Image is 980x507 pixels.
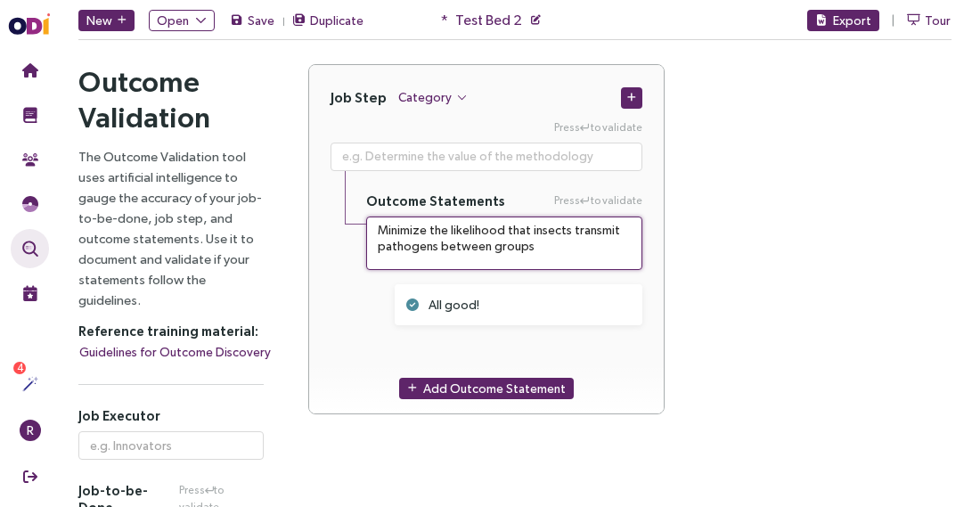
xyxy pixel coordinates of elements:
[22,151,38,168] img: Community
[11,229,49,268] button: Outcome Validation
[13,362,26,374] sup: 4
[22,285,38,301] img: Live Events
[27,420,34,441] span: R
[22,196,38,212] img: JTBD Needs Framework
[78,64,264,135] h2: Outcome Validation
[11,95,49,135] button: Training
[397,86,469,108] button: Category
[11,184,49,224] button: Needs Framework
[11,364,49,404] button: Actions
[11,457,49,496] button: Sign Out
[22,107,38,123] img: Training
[78,341,272,363] button: Guidelines for Outcome Discovery
[248,11,274,30] span: Save
[429,295,610,315] div: All good!
[331,89,387,106] h4: Job Step
[78,323,258,339] strong: Reference training material:
[149,10,215,31] button: Open
[906,10,951,31] button: Tour
[11,140,49,179] button: Community
[11,274,49,313] button: Live Events
[310,11,363,30] span: Duplicate
[366,192,505,209] h5: Outcome Statements
[399,378,574,399] button: Add Outcome Statement
[79,342,271,362] span: Guidelines for Outcome Discovery
[925,11,951,30] span: Tour
[331,143,642,171] textarea: Press Enter to validate
[78,146,264,310] p: The Outcome Validation tool uses artificial intelligence to gauge the accuracy of your job-to-be-...
[529,6,542,35] button: Rename study
[11,51,49,90] button: Home
[423,379,566,398] span: Add Outcome Statement
[157,11,189,30] span: Open
[78,407,264,424] h5: Job Executor
[11,411,49,450] button: R
[455,9,522,31] span: Test Bed 2
[366,217,642,270] textarea: Press Enter to validate
[17,362,23,374] span: 4
[807,10,879,31] button: Export
[22,241,38,257] img: Outcome Validation
[229,10,275,31] button: Save
[291,10,364,31] button: Duplicate
[78,10,135,31] button: New
[398,87,452,107] span: Category
[833,11,871,30] span: Export
[22,376,38,392] img: Actions
[78,431,264,460] input: e.g. Innovators
[554,192,642,209] span: Press to validate
[86,11,112,30] span: New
